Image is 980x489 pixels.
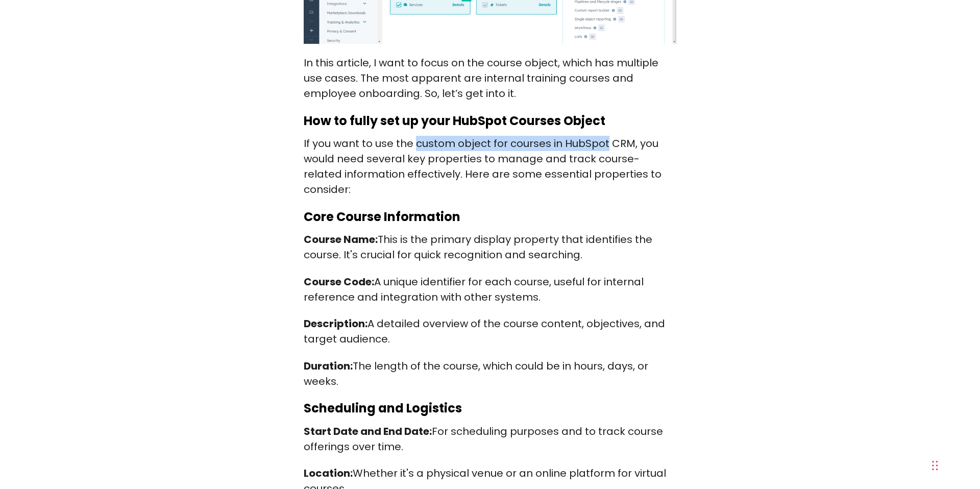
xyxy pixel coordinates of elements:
[932,450,938,481] div: Drag
[304,424,432,438] strong: Start Date and End Date:
[304,136,676,197] p: If you want to use the custom object for courses in HubSpot CRM, you would need several key prope...
[304,232,676,262] p: This is the primary display property that identifies the course. It's crucial for quick recogniti...
[304,274,676,305] p: A unique identifier for each course, useful for internal reference and integration with other sys...
[751,361,980,489] iframe: Chat Widget
[304,400,462,417] span: Scheduling and Logistics
[304,316,676,347] p: A detailed overview of the course content, objectives, and target audience.
[304,275,374,289] strong: Course Code:
[304,316,367,331] strong: Description:
[304,232,378,247] strong: Course Name:
[304,358,676,389] p: The length of the course, which could be in hours, days, or weeks.
[304,208,460,225] span: Core Course Information
[304,424,676,454] p: For scheduling purposes and to track course offerings over time.
[304,466,353,480] strong: Location:
[304,55,676,101] p: In this article, I want to focus on the course object, which has multiple use cases. The most app...
[304,112,605,129] span: How to fully set up your HubSpot Courses Object
[304,359,353,373] strong: Duration:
